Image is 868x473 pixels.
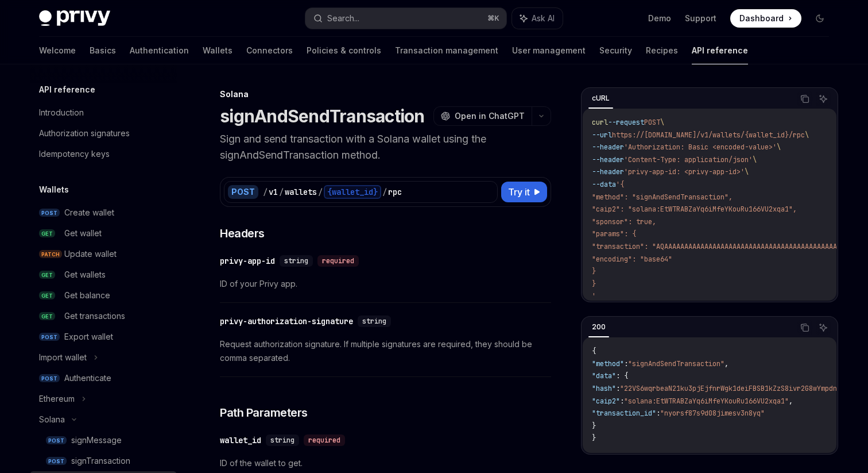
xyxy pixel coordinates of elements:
div: Solana [220,89,551,100]
span: POST [39,209,60,217]
a: GETGet balance [30,285,177,306]
span: Ask AI [532,13,555,24]
span: "params": { [592,229,636,239]
a: POSTAuthenticate [30,368,177,389]
a: Recipes [646,37,678,64]
button: Search...⌘K [305,8,506,29]
span: GET [39,229,55,238]
a: Authorization signatures [30,123,177,144]
div: / [263,186,268,198]
span: POST [46,457,67,466]
span: --header [592,143,624,152]
span: Open in ChatGPT [455,110,525,122]
div: Create wallet [64,206,114,220]
span: Path Parameters [220,405,308,421]
span: } [592,433,596,443]
img: dark logo [39,10,110,26]
span: 'Authorization: Basic <encoded-value>' [624,143,777,152]
span: \ [745,167,749,176]
span: \ [753,155,757,164]
div: required [304,434,345,446]
a: Introduction [30,102,177,123]
div: Get transactions [64,309,125,323]
button: Copy the contents from the code block [797,320,812,335]
span: --header [592,167,624,176]
span: --data [592,180,616,189]
span: "hash" [592,384,616,393]
span: ID of your Privy app. [220,277,551,291]
span: POST [46,436,67,445]
span: "data" [592,371,616,380]
h1: signAndSendTransaction [220,106,425,126]
span: : [624,359,628,368]
span: 'privy-app-id: <privy-app-id>' [624,167,745,176]
a: POSTExport wallet [30,326,177,347]
span: GET [39,291,55,300]
a: Authentication [130,37,189,64]
span: \ [660,118,664,127]
a: API reference [692,37,748,64]
span: "method" [592,359,624,368]
span: \ [777,143,781,152]
span: POST [644,118,660,127]
span: "nyorsf87s9d08jimesv3n8yq" [660,409,765,418]
span: } [592,279,596,289]
a: GETGet wallet [30,223,177,244]
div: {wallet_id} [324,185,381,199]
div: Introduction [39,106,84,120]
span: POST [39,374,60,383]
span: ID of the wallet to get. [220,456,551,470]
div: privy-authorization-signature [220,316,353,327]
div: Export wallet [64,330,113,344]
span: "caip2": "solana:EtWTRABZaYq6iMfeYKouRu166VU2xqa1", [592,205,797,214]
div: signMessage [71,433,122,447]
span: "sponsor": true, [592,217,656,226]
span: { [592,347,596,356]
span: Headers [220,225,265,241]
div: wallets [285,186,317,198]
a: GETGet transactions [30,306,177,326]
span: POST [39,333,60,341]
div: privy-app-id [220,255,275,267]
a: Support [685,13,716,24]
span: --request [608,118,644,127]
div: / [279,186,284,198]
a: User management [512,37,586,64]
a: Wallets [203,37,232,64]
span: "method": "signAndSendTransaction", [592,193,733,202]
a: POSTCreate wallet [30,202,177,223]
span: string [284,256,308,266]
div: POST [228,185,258,199]
span: "solana:EtWTRABZaYq6iMfeYKouRu166VU2xqa1" [624,397,789,406]
span: "transaction_id" [592,409,656,418]
span: 'Content-Type: application/json' [624,155,753,164]
div: / [382,186,387,198]
div: Get wallet [64,226,102,240]
h5: API reference [39,83,95,97]
div: Get balance [64,289,110,302]
div: Update wallet [64,247,117,261]
span: : [656,409,660,418]
button: Open in ChatGPT [433,106,532,126]
span: \ [805,130,809,140]
h5: Wallets [39,183,69,197]
div: / [318,186,323,198]
div: Authorization signatures [39,126,130,140]
a: Transaction management [395,37,498,64]
span: : [616,384,620,393]
div: v1 [269,186,278,198]
button: Try it [501,182,547,202]
span: PATCH [39,250,62,259]
a: Basics [90,37,116,64]
div: Authenticate [64,371,111,385]
span: , [724,359,728,368]
span: } [592,267,596,276]
span: string [270,436,294,445]
button: Ask AI [816,91,831,106]
span: Dashboard [739,13,784,24]
div: cURL [588,91,613,105]
div: Search... [327,11,359,25]
a: Security [599,37,632,64]
span: ⌘ K [487,14,499,23]
span: "signAndSendTransaction" [628,359,724,368]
